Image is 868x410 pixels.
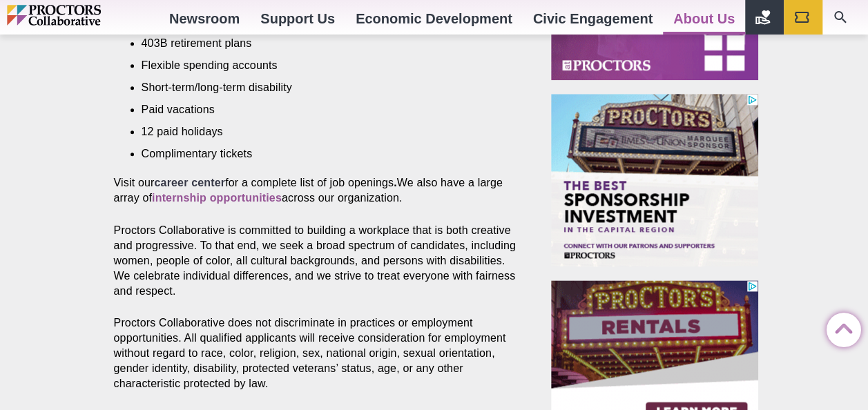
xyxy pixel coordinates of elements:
[142,80,499,95] li: Short-term/long-term disability
[394,177,397,188] strong: .
[142,124,499,139] li: 12 paid holidays
[114,315,520,391] p: Proctors Collaborative does not discriminate in practices or employment opportunities. All qualif...
[142,102,499,117] li: Paid vacations
[154,177,225,188] a: career center
[551,94,758,266] iframe: Advertisement
[142,36,499,51] li: 403B retirement plans
[152,192,282,204] a: internship opportunities
[142,146,499,162] li: Complimentary tickets
[114,175,520,206] p: Visit our for a complete list of job openings We also have a large array of across our organization.
[827,313,854,341] a: Back to Top
[7,5,159,25] img: Proctors logo
[114,223,520,299] p: Proctors Collaborative is committed to building a workplace that is both creative and progressive...
[142,58,499,73] li: Flexible spending accounts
